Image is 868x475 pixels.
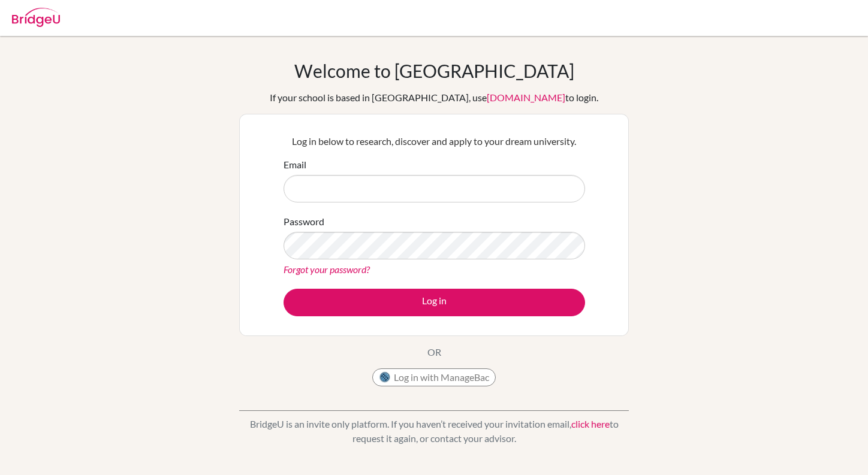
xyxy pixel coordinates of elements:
div: If your school is based in [GEOGRAPHIC_DATA], use to login. [270,90,598,105]
label: Email [284,158,306,172]
a: Forgot your password? [284,264,370,275]
a: click here [571,418,610,429]
a: [DOMAIN_NAME] [487,92,565,103]
p: Log in below to research, discover and apply to your dream university. [284,134,585,149]
button: Log in with ManageBac [372,368,496,386]
img: Bridge-U [12,8,60,27]
h1: Welcome to [GEOGRAPHIC_DATA] [294,60,574,81]
p: OR [427,345,441,359]
label: Password [284,214,324,229]
button: Log in [284,289,585,316]
p: BridgeU is an invite only platform. If you haven’t received your invitation email, to request it ... [239,417,629,446]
